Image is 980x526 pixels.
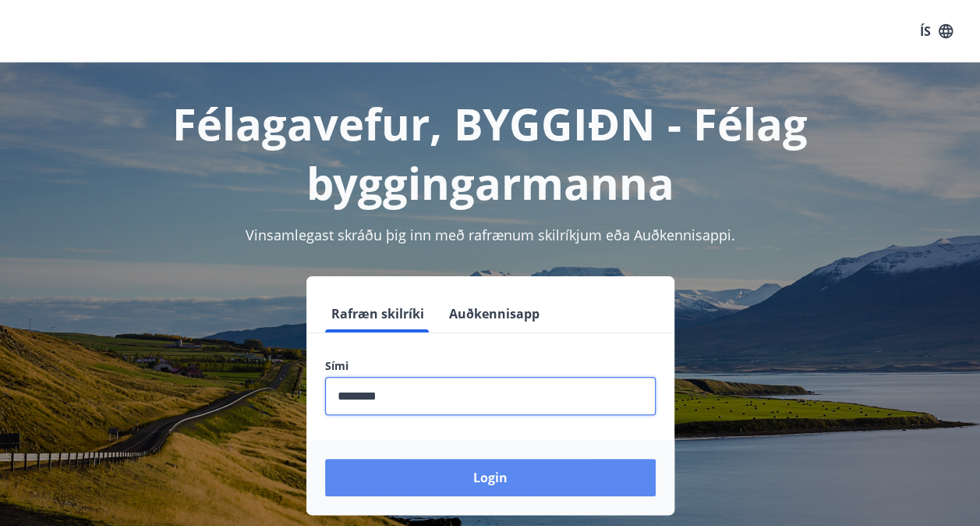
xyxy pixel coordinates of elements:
button: Login [325,459,656,496]
button: Rafræn skilríki [325,295,430,332]
span: Vinsamlegast skráðu þig inn með rafrænum skilríkjum eða Auðkennisappi. [246,226,735,244]
h1: Félagavefur, BYGGIÐN - Félag byggingarmanna [19,94,961,212]
button: ÍS [911,17,961,45]
button: Auðkennisapp [443,295,546,332]
label: Sími [325,358,656,374]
